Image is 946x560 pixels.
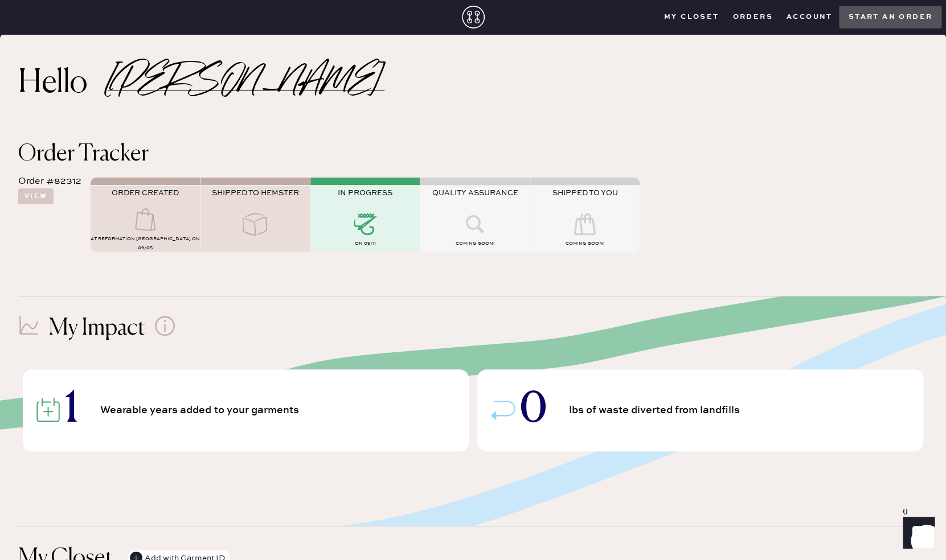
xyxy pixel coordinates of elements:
span: 1 [65,390,78,430]
span: SHIPPED TO YOU [552,188,618,197]
span: Order Tracker [18,143,149,166]
div: Order #82312 [18,175,81,188]
h2: [PERSON_NAME] [108,76,384,91]
span: AT Reformation [GEOGRAPHIC_DATA] on 09/05 [91,236,200,251]
button: Account [780,9,839,26]
span: SHIPPED TO HEMSTER [212,188,299,197]
span: lbs of waste diverted from landfills [569,405,744,415]
span: on 09/11 [355,241,376,246]
button: My Closet [657,9,726,26]
button: Start an order [839,6,941,28]
h1: My Impact [48,315,145,342]
iframe: Front Chat [892,509,941,558]
button: Orders [726,9,779,26]
button: View [18,188,54,204]
span: QUALITY ASSURANCE [432,188,518,197]
span: IN PROGRESS [338,188,392,197]
span: ORDER CREATED [112,188,179,197]
span: 0 [520,390,547,430]
span: Wearable years added to your garments [100,405,303,415]
span: COMING SOON! [456,241,494,246]
h2: Hello [18,70,108,97]
span: COMING SOON! [566,241,604,246]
